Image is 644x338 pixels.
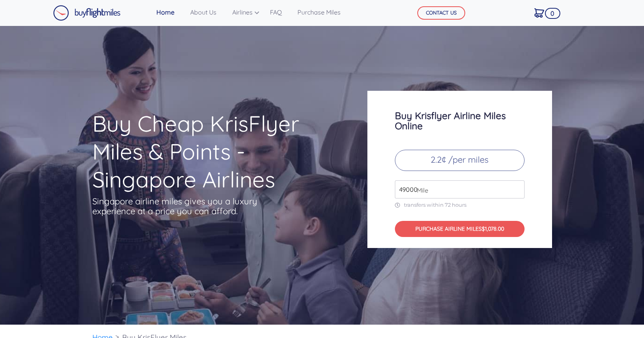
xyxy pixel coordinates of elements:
[92,110,337,193] h1: Buy Cheap KrisFlyer Miles & Points - Singapore Airlines
[545,8,560,19] span: 0
[267,4,285,20] a: FAQ
[534,8,544,18] img: Cart
[531,4,547,21] a: 0
[229,4,257,20] a: Airlines
[53,5,121,21] img: Buy Flight Miles Logo
[395,202,525,208] p: transfers within 72 hours
[482,225,504,232] span: $1,078.00
[53,3,121,23] a: Buy Flight Miles Logo
[153,4,178,20] a: Home
[294,4,344,20] a: Purchase Miles
[92,197,269,216] p: Singapore airline miles gives you a luxury experience at a price you can afford.
[395,150,525,171] p: 2.2¢ /per miles
[395,221,525,237] button: PURCHASE AIRLINE MILES$1,078.00
[417,6,465,20] button: CONTACT US
[395,110,525,131] h3: Buy Krisflyer Airline Miles Online
[187,4,220,20] a: About Us
[413,186,428,195] span: Mile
